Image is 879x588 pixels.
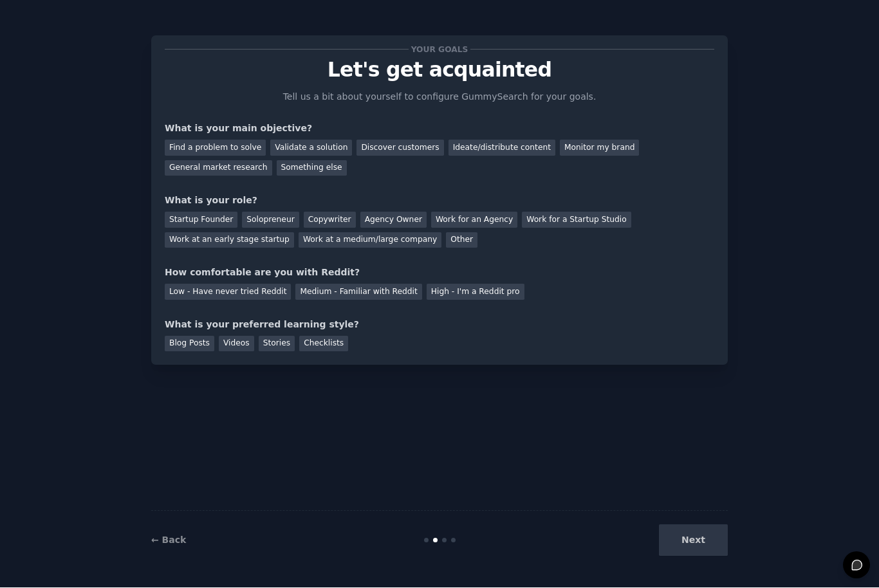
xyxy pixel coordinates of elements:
[304,212,356,228] div: Copywriter
[165,233,294,249] div: Work at an early stage startup
[449,140,555,156] div: Ideate/distribute content
[165,284,291,300] div: Low - Have never tried Reddit
[165,194,714,208] div: What is your role?
[165,266,714,280] div: How comfortable are you with Reddit?
[165,59,714,82] p: Let's get acquainted
[299,336,348,353] div: Checklists
[277,161,347,177] div: Something else
[165,122,714,136] div: What is your main objective?
[259,336,295,353] div: Stories
[446,233,477,249] div: Other
[560,140,639,156] div: Monitor my brand
[409,43,470,57] span: Your goals
[165,212,237,228] div: Startup Founder
[277,91,602,104] p: Tell us a bit about yourself to configure GummySearch for your goals.
[299,233,441,249] div: Work at a medium/large company
[219,336,254,353] div: Videos
[165,336,214,353] div: Blog Posts
[165,161,272,177] div: General market research
[427,284,524,300] div: High - I'm a Reddit pro
[165,318,714,332] div: What is your preferred learning style?
[270,140,352,156] div: Validate a solution
[295,284,421,300] div: Medium - Familiar with Reddit
[431,212,517,228] div: Work for an Agency
[151,535,186,546] a: ← Back
[242,212,299,228] div: Solopreneur
[165,140,266,156] div: Find a problem to solve
[356,140,443,156] div: Discover customers
[360,212,427,228] div: Agency Owner
[522,212,631,228] div: Work for a Startup Studio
